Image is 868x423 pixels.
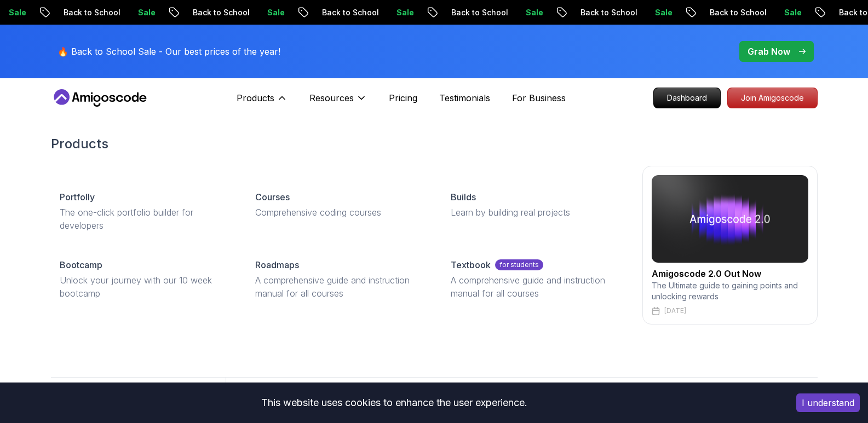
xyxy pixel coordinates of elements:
a: BuildsLearn by building real projects [442,182,629,228]
button: Resources [309,91,367,113]
p: The Ultimate guide to gaining points and unlocking rewards [652,280,808,302]
a: Dashboard [653,88,721,108]
p: Builds [451,190,476,204]
p: Back to School [239,7,314,18]
p: Join Amigoscode [728,88,817,108]
p: Roadmaps [255,258,299,271]
p: Courses [255,190,290,204]
p: Back to School [627,7,702,18]
p: Back to School [110,7,185,18]
p: Bootcamp [60,258,102,271]
a: Testimonials [439,91,490,105]
p: [DATE] [664,306,686,315]
img: amigoscode 2.0 [652,175,808,263]
a: Pricing [389,91,417,105]
p: Back to School [498,7,572,18]
p: 🔥 Back to School Sale - Our best prices of the year! [58,45,280,58]
p: Sale [55,7,90,18]
p: Grab Now [748,45,790,58]
a: Textbookfor studentsA comprehensive guide and instruction manual for all courses [442,250,629,309]
button: Products [237,91,288,113]
a: amigoscode 2.0Amigoscode 2.0 Out NowThe Ultimate guide to gaining points and unlocking rewards[DATE] [642,166,818,325]
div: This website uses cookies to enhance the user experience. [8,391,780,415]
a: For Business [512,91,566,105]
button: Accept cookies [796,393,860,412]
p: Unlock your journey with our 10 week bootcamp [60,274,229,300]
p: Sale [443,7,478,18]
p: Sale [572,7,607,18]
p: Sale [831,7,866,18]
a: CoursesComprehensive coding courses [246,182,433,228]
p: Resources [309,91,354,105]
p: Sale [702,7,737,18]
p: Dashboard [654,88,720,108]
p: A comprehensive guide and instruction manual for all courses [451,274,620,300]
p: Comprehensive coding courses [255,206,424,219]
p: Learn by building real projects [451,206,620,219]
p: Back to School [369,7,443,18]
a: Join Amigoscode [727,88,818,108]
p: A comprehensive guide and instruction manual for all courses [255,274,424,300]
a: PortfollyThe one-click portfolio builder for developers [51,182,238,241]
p: The one-click portfolio builder for developers [60,206,229,232]
p: Sale [185,7,220,18]
a: BootcampUnlock your journey with our 10 week bootcamp [51,250,238,309]
p: Back to School [756,7,831,18]
p: for students [495,259,543,270]
p: Portfolly [60,190,95,204]
h2: Products [51,135,818,153]
p: Sale [314,7,349,18]
p: Products [237,91,274,105]
p: Textbook [451,258,491,271]
a: RoadmapsA comprehensive guide and instruction manual for all courses [246,250,433,309]
h2: Amigoscode 2.0 Out Now [652,267,808,280]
